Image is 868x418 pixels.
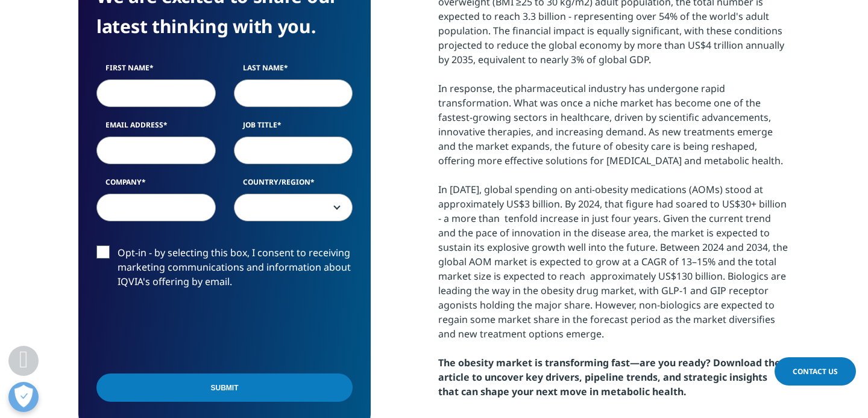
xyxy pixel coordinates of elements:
span: Contact Us [793,366,838,377]
label: Country/Region [234,177,353,194]
label: Opt-in - by selecting this box, I consent to receiving marketing communications and information a... [96,245,353,295]
label: First Name [96,63,216,79]
button: Open Preferences [8,382,39,412]
input: Submit [96,373,353,402]
label: Email Address [96,120,216,137]
label: Last Name [234,63,353,79]
label: Job Title [234,120,353,137]
iframe: reCAPTCHA [96,308,280,355]
a: Contact Us [775,357,856,386]
strong: The obesity market is transforming fast—are you ready? Download the article to uncover key driver... [438,356,781,398]
label: Company [96,177,216,194]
